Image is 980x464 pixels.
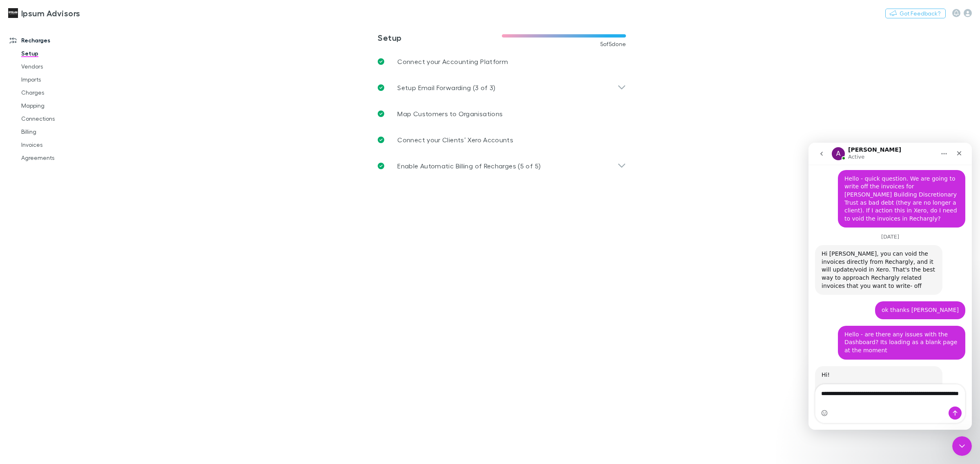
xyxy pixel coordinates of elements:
a: Charges [13,86,115,99]
a: Mapping [13,99,115,112]
img: Ipsum Advisors's Logo [8,8,18,18]
h3: Setup [378,33,502,42]
a: Invoices [13,138,115,151]
a: Connections [13,112,115,125]
div: Hi!​Apologies for the inconvenience. Our engineering team is currently working on the issue. I wi... [7,223,134,297]
p: Setup Email Forwarding (3 of 3) [397,83,495,93]
a: Billing [13,125,115,138]
div: Setup Email Forwarding (3 of 3) [371,75,633,101]
span: 5 of 5 done [600,41,626,47]
p: Connect your Clients’ Xero Accounts [397,135,513,145]
div: Hi! ​ Apologies for the inconvenience. Our engineering team is currently working on the issue. I ... [13,228,127,292]
div: Alex says… [7,223,157,304]
h3: Ipsum Advisors [21,8,80,18]
button: Send a message… [140,264,153,277]
a: Connect your Clients’ Xero Accounts [371,127,633,153]
a: Ipsum Advisors [3,3,85,23]
button: Emoji picker [13,267,19,274]
div: Enable Automatic Billing of Recharges (5 of 5) [371,153,633,179]
a: Connect your Accounting Platform [371,49,633,75]
textarea: Message… [7,242,156,264]
button: Got Feedback? [885,9,946,18]
iframe: Intercom live chat [952,436,972,456]
iframe: Intercom live chat [808,143,972,430]
a: Recharges [2,34,115,47]
p: Map Customers to Organisations [397,109,503,119]
a: Agreements [13,151,115,164]
p: Connect your Accounting Platform [397,57,508,66]
p: Enable Automatic Billing of Recharges (5 of 5) [397,161,541,171]
a: Map Customers to Organisations [371,101,633,127]
a: Imports [13,73,115,86]
a: Vendors [13,60,115,73]
a: Setup [13,47,115,60]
